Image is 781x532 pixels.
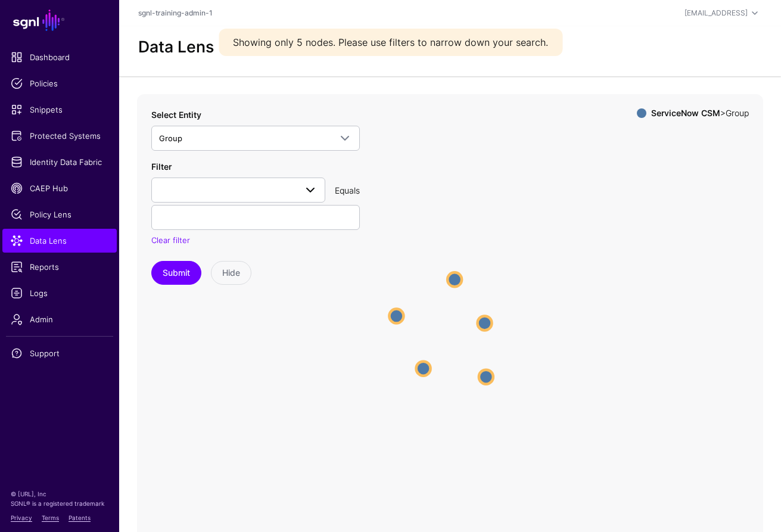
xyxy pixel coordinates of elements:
[11,209,108,220] span: Policy Lens
[649,108,751,118] div: > Group
[2,307,117,331] a: Admin
[42,514,59,521] a: Terms
[2,150,117,174] a: Identity Data Fabric
[11,51,108,63] span: Dashboard
[11,104,108,116] span: Snippets
[2,98,117,122] a: Snippets
[151,235,190,245] a: Clear filter
[138,38,214,57] h2: Data Lens
[151,261,201,285] button: Submit
[11,347,108,359] span: Support
[2,45,117,69] a: Dashboard
[2,229,117,253] a: Data Lens
[11,235,108,247] span: Data Lens
[330,184,365,197] div: Equals
[11,499,108,508] p: SGNL® is a registered trademark
[2,71,117,95] a: Policies
[651,108,720,118] strong: ServiceNow CSM
[11,77,108,89] span: Policies
[684,8,748,18] div: [EMAIL_ADDRESS]
[11,287,108,299] span: Logs
[219,29,562,56] div: Showing only 5 nodes. Please use filters to narrow down your search.
[151,108,201,121] label: Select Entity
[2,176,117,200] a: CAEP Hub
[11,514,32,521] a: Privacy
[159,133,182,143] span: Group
[11,261,108,273] span: Reports
[11,130,108,142] span: Protected Systems
[2,203,117,226] a: Policy Lens
[2,281,117,305] a: Logs
[7,7,112,33] a: SGNL
[2,255,117,279] a: Reports
[211,261,251,285] button: Hide
[69,514,91,521] a: Patents
[138,8,213,17] a: sgnl-training-admin-1
[11,489,108,499] p: © [URL], Inc
[151,160,172,173] label: Filter
[11,156,108,168] span: Identity Data Fabric
[11,182,108,194] span: CAEP Hub
[2,124,117,148] a: Protected Systems
[11,313,108,325] span: Admin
